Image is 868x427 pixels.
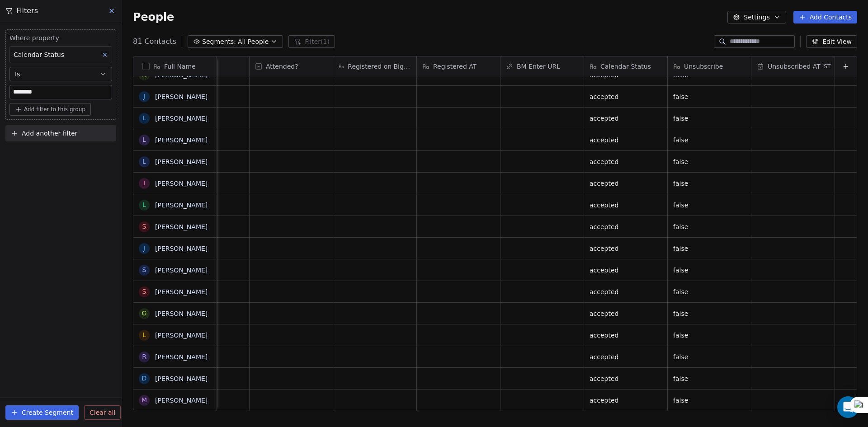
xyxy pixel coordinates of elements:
[673,179,745,188] span: false
[590,114,662,123] span: accepted
[673,114,745,123] span: false
[673,374,745,383] span: false
[155,288,208,296] a: [PERSON_NAME]
[238,37,269,47] span: All People
[590,396,662,405] span: accepted
[142,113,146,123] div: L
[673,352,745,361] span: false
[590,222,662,231] span: accepted
[155,93,208,100] a: [PERSON_NAME]
[751,56,835,76] div: Unsubscribed ATIST
[793,11,857,23] button: Add Contacts
[133,76,217,411] div: grid
[142,395,147,405] div: M
[673,201,745,210] span: false
[155,136,208,144] a: [PERSON_NAME]
[133,56,217,76] div: Full Name
[584,56,667,76] div: Calendar Status
[590,136,662,145] span: accepted
[673,309,745,318] span: false
[590,244,662,253] span: accepted
[142,352,146,361] div: R
[590,201,662,210] span: accepted
[822,63,831,70] span: IST
[673,222,745,231] span: false
[133,10,174,24] span: People
[590,287,662,296] span: accepted
[590,266,662,275] span: accepted
[155,202,208,209] a: [PERSON_NAME]
[155,310,208,317] a: [PERSON_NAME]
[806,35,857,48] button: Edit View
[142,330,146,340] div: L
[142,265,146,275] div: S
[142,374,147,383] div: D
[590,352,662,361] span: accepted
[684,62,723,71] span: Unsubscribe
[142,135,146,145] div: L
[155,332,208,339] a: [PERSON_NAME]
[673,157,745,166] span: false
[590,374,662,383] span: accepted
[668,56,751,76] div: Unsubscribe
[590,179,662,188] span: accepted
[155,71,208,79] a: [PERSON_NAME]
[142,200,146,210] div: L
[133,36,176,47] span: 81 Contacts
[155,180,208,187] a: [PERSON_NAME]
[590,309,662,318] span: accepted
[155,115,208,122] a: [PERSON_NAME]
[155,158,208,165] a: [PERSON_NAME]
[142,222,146,231] div: S
[517,62,560,71] span: BM Enter URL
[142,309,147,318] div: G
[590,331,662,340] span: accepted
[164,62,196,71] span: Full Name
[155,353,208,361] a: [PERSON_NAME]
[673,396,745,405] span: false
[673,244,745,253] span: false
[155,375,208,382] a: [PERSON_NAME]
[143,178,145,188] div: I
[673,287,745,296] span: false
[673,331,745,340] span: false
[673,266,745,275] span: false
[155,267,208,274] a: [PERSON_NAME]
[143,244,145,253] div: J
[433,62,476,71] span: Registered AT
[348,62,411,71] span: Registered on Bigmarker?
[155,397,208,404] a: [PERSON_NAME]
[768,62,821,71] span: Unsubscribed AT
[500,56,584,76] div: BM Enter URL
[142,157,146,166] div: L
[417,56,500,76] div: Registered AT
[590,92,662,101] span: accepted
[837,396,859,418] div: Open Intercom Messenger
[333,56,416,76] div: Registered on Bigmarker?
[155,223,208,230] a: [PERSON_NAME]
[155,245,208,252] a: [PERSON_NAME]
[250,56,333,76] div: Attended?
[590,157,662,166] span: accepted
[202,37,236,47] span: Segments:
[142,287,146,296] div: S
[600,62,651,71] span: Calendar Status
[673,136,745,145] span: false
[266,62,298,71] span: Attended?
[673,92,745,101] span: false
[143,92,145,101] div: J
[288,35,335,48] button: Filter(1)
[727,11,786,23] button: Settings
